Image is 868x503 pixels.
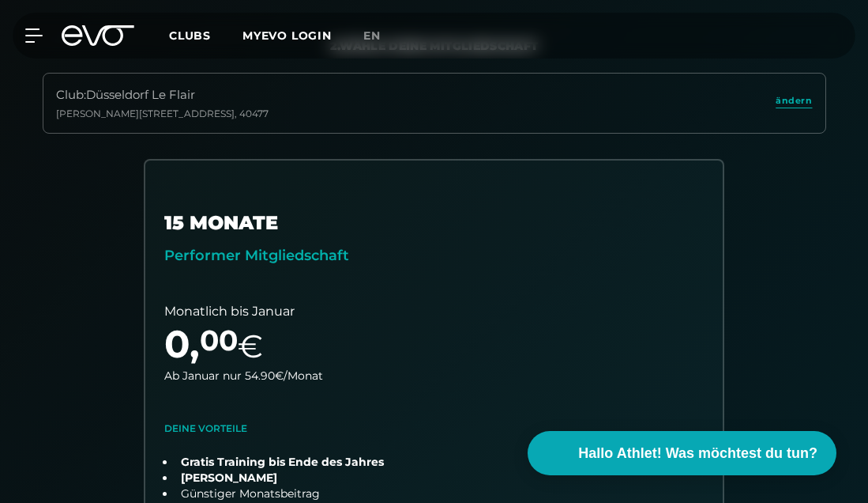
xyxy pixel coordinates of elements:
[56,108,269,120] div: [PERSON_NAME][STREET_ADDRESS] , 40477
[776,94,812,108] span: ändern
[169,28,242,43] a: Clubs
[363,27,400,45] a: en
[528,431,836,475] button: Hallo Athlet! Was möchtest du tun?
[776,94,812,112] a: ändern
[242,28,332,43] a: MYEVO LOGIN
[169,28,211,43] span: Clubs
[578,443,817,464] span: Hallo Athlet! Was möchtest du tun?
[56,86,269,104] div: Club : Düsseldorf Le Flair
[363,28,381,43] span: en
